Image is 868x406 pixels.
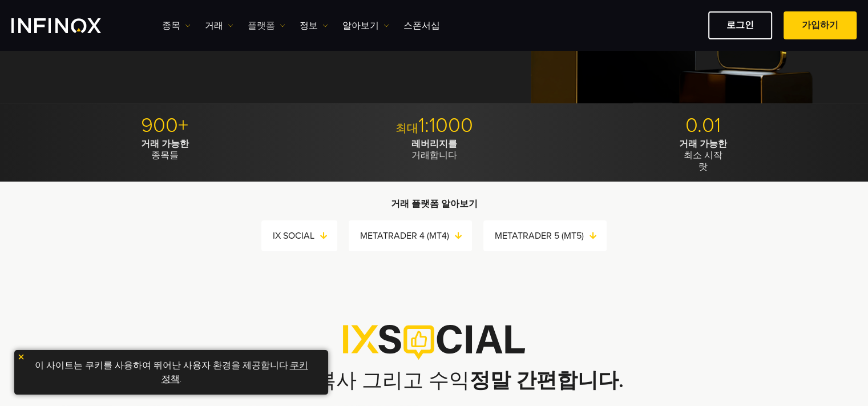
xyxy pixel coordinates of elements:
[403,19,440,33] a: 스폰서십
[35,138,296,161] p: 종목들
[20,356,322,389] p: 이 사이트는 쿠키를 사용하여 뛰어난 사용자 환경을 제공합니다. .
[573,138,834,172] p: 최소 시작 랏
[11,18,128,33] a: INFINOX Logo
[162,19,191,33] a: 종목
[784,11,857,39] a: 가입하기
[304,113,564,138] p: 1:1000
[342,19,389,33] a: 알아보기
[205,19,233,33] a: 거래
[35,368,834,393] h2: 팔로우, 복사 그리고 수익
[395,122,418,135] span: 최대
[360,228,472,244] a: METATRADER 4 (MT4)
[273,228,337,244] a: IX SOCIAL
[391,198,478,210] strong: 거래 플랫폼 알아보기
[573,113,834,138] p: 0.01
[495,228,607,244] a: METATRADER 5 (MT5)
[708,11,772,39] a: 로그인
[35,113,296,138] p: 900+
[17,353,25,361] img: yellow close icon
[343,325,525,359] img: IX Social
[300,19,328,33] a: 정보
[248,19,285,33] a: 플랫폼
[411,138,457,150] strong: 레버리지를
[470,368,624,393] strong: 정말 간편합니다.
[304,138,564,161] p: 거래합니다
[679,138,727,150] strong: 거래 가능한
[141,138,189,150] strong: 거래 가능한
